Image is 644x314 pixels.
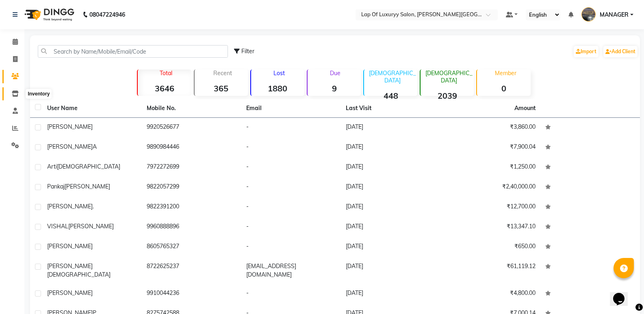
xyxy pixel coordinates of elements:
td: - [241,158,341,178]
span: MANAGER [600,11,629,19]
span: [PERSON_NAME] [47,203,93,210]
span: [PERSON_NAME] [47,143,93,150]
span: [PERSON_NAME] [47,262,93,270]
td: ₹7,900.04 [441,138,540,158]
span: A [93,143,97,150]
td: - [241,118,341,138]
span: [PERSON_NAME] [47,243,93,250]
td: ₹1,250.00 [441,158,540,178]
td: - [241,138,341,158]
strong: 9 [308,83,361,93]
td: - [241,197,341,217]
td: - [241,237,341,257]
td: 9960888896 [142,217,241,237]
span: VISHAL [47,223,68,230]
td: [EMAIL_ADDRESS][DOMAIN_NAME] [241,257,341,284]
td: [DATE] [341,257,440,284]
td: ₹61,119.12 [441,257,540,284]
td: [DATE] [341,217,440,237]
a: Import [574,46,598,57]
th: Last Visit [341,99,440,118]
span: [PERSON_NAME] [47,289,93,297]
span: Filter [241,48,254,55]
td: ₹4,800.00 [441,284,540,304]
p: Lost [254,69,304,77]
img: MANAGER [581,7,596,22]
strong: 0 [477,83,530,93]
td: ₹12,700.00 [441,197,540,217]
td: - [241,178,341,197]
strong: 448 [364,91,417,101]
td: 8722625237 [142,257,241,284]
p: Member [480,69,530,77]
p: Recent [198,69,248,77]
th: Email [241,99,341,118]
td: ₹13,347.10 [441,217,540,237]
strong: 3646 [138,83,191,93]
a: Add Client [603,46,637,57]
td: - [241,284,341,304]
td: 9920526677 [142,118,241,138]
p: [DEMOGRAPHIC_DATA] [367,69,417,84]
strong: 1880 [251,83,304,93]
strong: 365 [195,83,248,93]
td: [DATE] [341,284,440,304]
th: User Name [42,99,142,118]
td: [DATE] [341,138,440,158]
td: ₹2,40,000.00 [441,178,540,197]
div: Inventory [26,89,52,99]
p: Due [309,69,361,77]
td: 9910044236 [142,284,241,304]
td: [DATE] [341,237,440,257]
td: 9890984446 [142,138,241,158]
td: [DATE] [341,197,440,217]
td: - [241,217,341,237]
td: 7972272699 [142,158,241,178]
th: Amount [510,99,540,117]
p: Total [141,69,191,77]
td: ₹650.00 [441,237,540,257]
td: [DATE] [341,118,440,138]
b: 08047224946 [89,3,125,26]
td: 9822391200 [142,197,241,217]
span: [PERSON_NAME] [68,223,114,230]
span: [PERSON_NAME] [65,183,110,190]
th: Mobile No. [142,99,241,118]
td: 9822057299 [142,178,241,197]
td: [DATE] [341,158,440,178]
span: [DEMOGRAPHIC_DATA] [47,271,111,278]
span: Arti [47,163,57,170]
iframe: chat widget [610,282,636,306]
p: [DEMOGRAPHIC_DATA] [424,69,474,84]
td: [DATE] [341,178,440,197]
span: . [93,203,94,210]
td: 8605765327 [142,237,241,257]
span: Pankaj [47,183,65,190]
input: Search by Name/Mobile/Email/Code [38,45,228,58]
td: ₹3,860.00 [441,118,540,138]
img: logo [21,3,76,26]
span: [DEMOGRAPHIC_DATA] [57,163,120,170]
strong: 2039 [421,91,474,101]
span: [PERSON_NAME] [47,123,93,130]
